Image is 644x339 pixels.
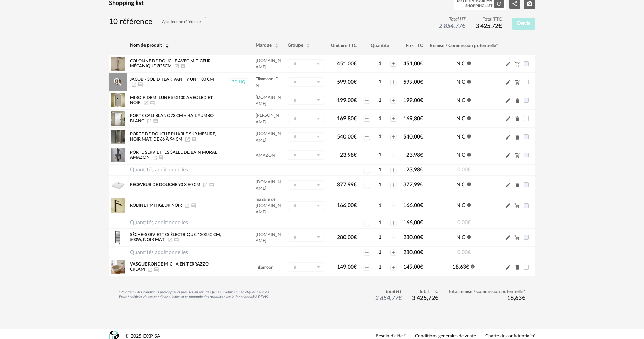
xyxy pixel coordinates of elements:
span: [DOMAIN_NAME] [256,233,281,243]
span: N.C [456,203,465,208]
span: Sèche-Serviettes électrique, 120x50 cm, 500W, Noir Mat [130,233,221,242]
span: Groupe [288,43,303,48]
span: 451,00 [337,61,357,66]
img: Product pack shot [111,198,125,213]
span: € [420,203,423,208]
span: Plus icon [391,250,396,255]
span: Plus icon [391,220,396,226]
div: 1 [370,234,390,240]
th: Unitaire TTC [328,37,360,55]
span: € [462,23,465,29]
span: [DOMAIN_NAME] [256,95,281,106]
span: 0,00 [457,250,471,255]
span: 0,00 [457,220,471,225]
span: Information icon [467,202,471,207]
a: Launch icon [203,183,208,187]
span: Ajouter un commentaire [180,64,186,68]
span: 3 425,72 [412,295,438,301]
a: Launch icon [174,64,179,68]
span: Pencil icon [505,234,511,241]
a: Launch icon [167,238,173,242]
div: 1 [370,79,390,85]
span: € [354,98,357,103]
a: Launch icon [184,203,190,207]
span: 199,00 [403,98,423,103]
span: Colonne de douche avec mitigeur mécanique Ø25cm [130,59,211,68]
img: Product pack shot [111,260,125,274]
span: Delete icon [514,115,520,122]
span: N.C [456,134,465,140]
span: Cart Minus icon [514,61,520,66]
a: Launch icon [152,155,157,160]
span: [DOMAIN_NAME] [256,180,281,190]
span: 377,99 [403,182,423,187]
span: 169,80 [403,116,423,121]
span: Tikamoon [256,265,273,269]
span: € [354,134,357,140]
span: 451,00 [403,61,423,66]
span: Plus icon [391,264,396,270]
div: Sélectionner un groupe [288,77,324,87]
span: N.C [456,79,465,85]
td: Quantités additionnelles [127,247,225,258]
span: Ajouter un commentaire [191,137,197,141]
div: Sélectionner un groupe [288,201,324,210]
span: Robinet mitigeur noir [130,203,182,207]
div: 1 [370,167,390,173]
span: € [354,61,357,66]
span: 149,00 [337,264,357,270]
span: € [420,250,423,255]
img: Product pack shot [111,178,125,192]
span: 23,98 [406,152,423,158]
span: Launch icon [147,268,153,272]
span: 199,00 [337,98,357,103]
span: € [468,220,471,225]
span: Minus icon [364,134,370,140]
span: € [435,295,438,301]
span: 280,00 [337,235,357,240]
span: Information icon [467,115,471,121]
span: Minus icon [364,220,370,226]
div: 1 [370,134,390,140]
th: Quantité [360,37,400,55]
div: 1 [370,182,390,188]
span: 2 854,77 [439,23,465,29]
span: Ajouter un commentaire [138,82,143,86]
span: Total TTC [412,289,438,295]
span: Total HT [439,17,465,23]
span: Plus icon [391,79,396,85]
span: [PERSON_NAME] [256,113,279,124]
span: Minus icon [364,250,370,255]
div: 3D HQ [229,78,248,86]
a: Launch icon [147,119,152,123]
span: Ajouter un commentaire [154,268,159,272]
span: € [420,182,423,187]
span: AMAZON [256,153,275,157]
span: € [354,116,357,121]
span: Porte serviettes salle de bain mural Amazon [130,150,217,160]
span: € [498,23,502,29]
span: Launch icon [143,101,149,105]
span: N.C [456,61,465,66]
span: Cart Minus icon [514,235,520,240]
div: Sélectionner un groupe [288,233,324,242]
button: Devis [512,18,535,30]
span: Refresh icon [496,1,502,5]
span: Ajouter un commentaire [153,119,158,123]
span: Ajouter un commentaire [158,155,164,160]
th: Remise / Commission potentielle* [426,37,502,55]
span: ma salle de [DOMAIN_NAME] [256,197,281,214]
span: 18,63 [507,295,525,301]
span: Porte de douche pliable sur mesure, noir mat, de 66 à 94 cm [130,132,216,142]
span: € [468,250,471,255]
img: Product pack shot [111,230,125,245]
span: Minus icon [364,116,370,121]
span: 166,00 [337,203,357,208]
span: Cart Minus icon [514,152,520,158]
span: 599,00 [403,79,423,85]
span: Delete icon [514,182,520,188]
img: Product pack shot [111,93,125,107]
